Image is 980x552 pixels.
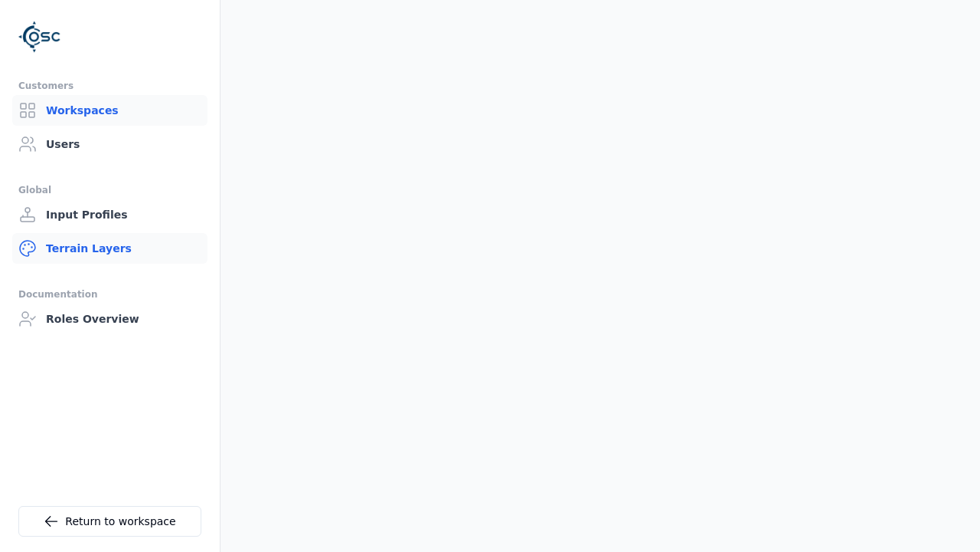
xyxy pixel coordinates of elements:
a: Input Profiles [12,199,207,230]
a: Return to workspace [18,506,201,537]
div: Documentation [18,285,201,304]
a: Workspaces [12,95,207,126]
a: Terrain Layers [12,233,207,264]
a: Roles Overview [12,304,207,334]
img: Logo [18,15,61,58]
a: Users [12,129,207,159]
div: Global [18,181,201,199]
div: Customers [18,77,201,95]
